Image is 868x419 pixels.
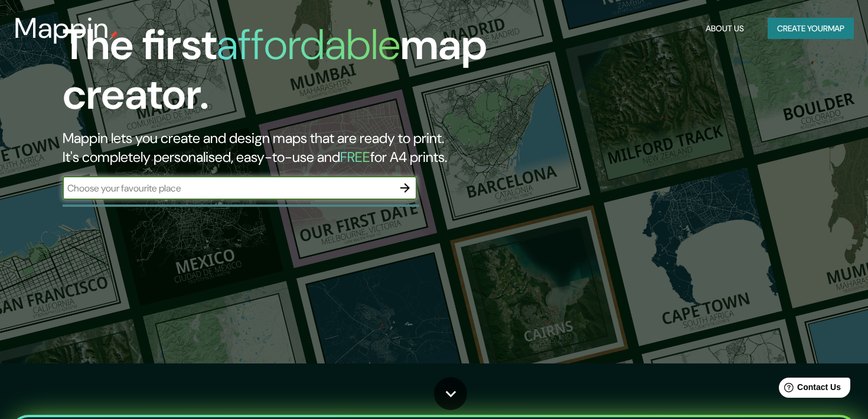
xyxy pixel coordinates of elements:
[63,181,393,195] input: Choose your favourite place
[14,12,109,45] h3: Mappin
[768,18,854,40] button: Create yourmap
[63,20,497,129] h1: The first map creator.
[340,148,370,166] h5: FREE
[701,18,749,40] button: About Us
[763,373,855,406] iframe: Help widget launcher
[109,31,119,40] img: mappin-pin
[63,129,497,167] h2: Mappin lets you create and design maps that are ready to print. It's completely personalised, eas...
